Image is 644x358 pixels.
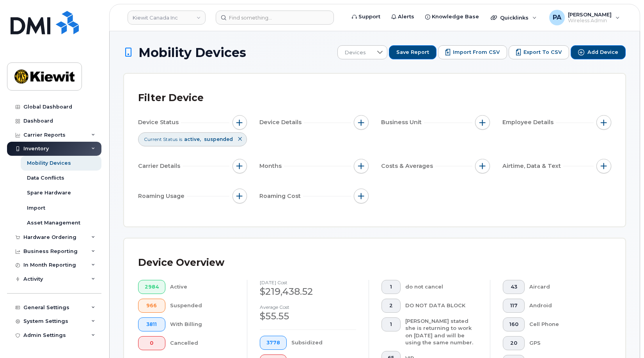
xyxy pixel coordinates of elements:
span: Export to CSV [523,49,562,56]
span: Roaming Cost [259,192,303,200]
span: Roaming Usage [138,192,187,200]
span: Carrier Details [138,162,183,170]
span: 3811 [145,321,159,328]
button: Add Device [571,45,626,59]
span: 2984 [145,284,159,290]
iframe: Messenger Launcher [610,324,638,352]
div: $55.55 [260,310,356,323]
span: Costs & Averages [381,162,435,170]
span: is [179,136,182,142]
button: 43 [503,280,525,294]
button: 2984 [138,280,165,294]
div: Active [170,280,235,294]
span: 3778 [266,340,280,346]
span: Current Status [144,136,177,142]
span: 20 [509,340,518,346]
button: 1 [381,280,401,294]
span: Mobility Devices [138,46,246,59]
span: 43 [509,284,518,290]
span: Devices [338,46,373,60]
button: 117 [503,299,525,313]
div: With Billing [170,317,235,331]
div: [PERSON_NAME] stated she is returning to work on [DATE] and will be using the same number. [405,317,477,346]
button: 3778 [260,336,287,350]
button: Import from CSV [438,45,507,59]
div: Subsidized [291,336,356,350]
span: 117 [509,303,518,309]
span: Employee Details [502,118,556,126]
span: Device Status [138,118,181,126]
span: Device Details [259,118,304,126]
span: Airtime, Data & Text [502,162,563,170]
span: 0 [145,340,159,346]
div: Android [529,299,599,313]
div: Cancelled [170,336,235,350]
button: Save Report [389,45,436,59]
span: Add Device [587,49,618,56]
div: Suspended [170,299,235,313]
div: Device Overview [138,253,224,273]
div: GPS [529,336,599,350]
h4: Average cost [260,305,356,310]
span: suspended [204,136,233,142]
div: $219,438.52 [260,285,356,298]
button: 0 [138,336,165,350]
span: 1 [388,284,394,290]
div: do not cancel [405,280,477,294]
button: 2 [381,299,401,313]
div: Cell Phone [529,317,599,331]
button: 20 [503,336,525,350]
button: 160 [503,317,525,331]
span: 966 [145,303,159,309]
h4: [DATE] cost [260,280,356,285]
button: 1 [381,317,401,331]
button: 966 [138,299,165,313]
span: 160 [509,321,518,328]
span: active [184,136,202,142]
span: Business Unit [381,118,424,126]
span: 1 [388,321,394,328]
div: Filter Device [138,88,204,108]
span: Save Report [396,49,429,56]
div: DO NOT DATA BLOCK [405,299,477,313]
span: Months [259,162,284,170]
span: 2 [388,303,394,309]
button: Export to CSV [509,45,569,59]
div: Aircard [529,280,599,294]
span: Import from CSV [453,49,500,56]
button: 3811 [138,317,165,331]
